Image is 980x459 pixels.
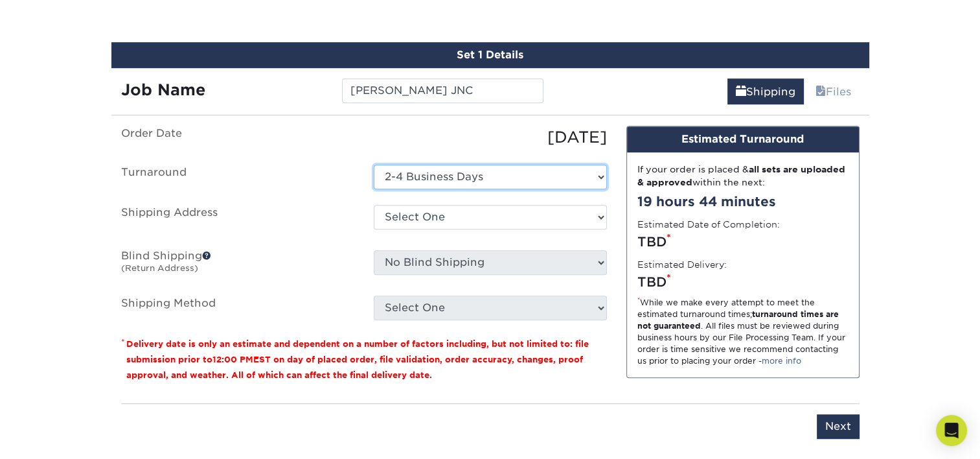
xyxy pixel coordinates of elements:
[637,258,727,271] label: Estimated Delivery:
[111,296,364,320] label: Shipping Method
[364,126,617,149] div: [DATE]
[637,309,839,331] strong: turnaround times are not guaranteed
[807,78,860,104] a: Files
[637,297,849,367] div: While we make every attempt to meet the estimated turnaround times; . All files must be reviewed ...
[627,126,859,152] div: Estimated Turnaround
[121,263,198,273] small: (Return Address)
[111,165,364,189] label: Turnaround
[637,163,849,189] div: If your order is placed & within the next:
[111,250,364,280] label: Blind Shipping
[815,86,826,98] span: files
[727,78,804,104] a: Shipping
[637,218,780,231] label: Estimated Date of Completion:
[817,414,860,439] input: Next
[637,192,849,211] div: 19 hours 44 minutes
[111,205,364,235] label: Shipping Address
[637,272,849,292] div: TBD
[121,80,205,99] strong: Job Name
[111,126,364,149] label: Order Date
[111,42,869,68] div: Set 1 Details
[736,86,746,98] span: shipping
[212,355,253,364] span: 12:00 PM
[936,415,967,446] div: Open Intercom Messenger
[762,356,801,366] a: more info
[637,232,849,252] div: TBD
[126,339,589,380] small: Delivery date is only an estimate and dependent on a number of factors including, but not limited...
[342,78,543,103] input: Enter a job name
